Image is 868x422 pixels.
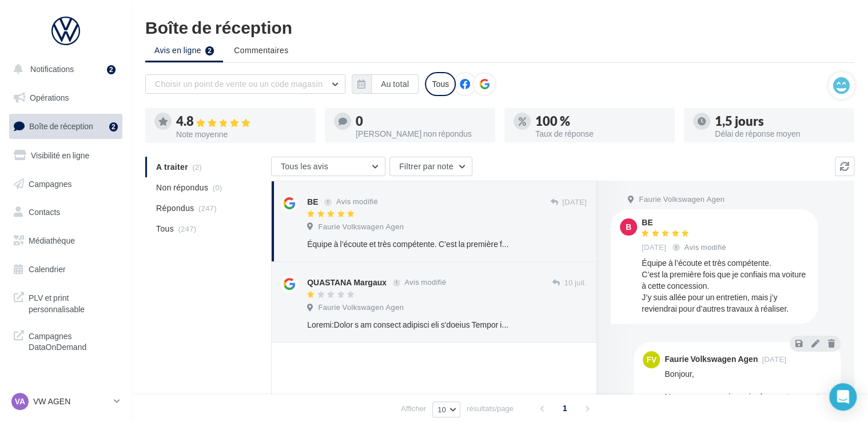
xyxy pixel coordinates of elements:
[234,45,288,56] span: Commentaires
[432,401,460,417] button: 10
[7,144,125,168] a: Visibilité en ligne
[307,196,318,208] div: BE
[437,405,446,414] span: 10
[30,93,69,102] span: Opérations
[7,324,125,357] a: Campagnes DataOnDemand
[389,157,472,176] button: Filtrer par note
[145,74,345,94] button: Choisir un point de vente ou un code magasin
[664,355,758,363] div: Faurie Volkswagen Agen
[684,242,726,252] span: Avis modifié
[404,278,446,287] span: Avis modifié
[29,236,75,245] span: Médiathèque
[7,257,125,281] a: Calendrier
[33,396,109,407] p: VW AGEN
[176,130,306,138] div: Note moyenne
[642,242,666,253] span: [DATE]
[178,224,196,233] span: (247)
[646,354,656,365] span: FV
[307,319,512,331] div: Loremi:Dolor s am consect adipisci eli s'doeius Tempor in utlab e dolor mag aliqu en adminim: 6) ...
[371,74,419,94] button: Au total
[271,157,385,176] button: Tous les avis
[7,57,120,81] button: Notifications 2
[307,277,387,288] div: QUASTANA Margaux
[281,161,328,171] span: Tous les avis
[9,391,122,412] a: VA VW AGEN
[156,182,208,193] span: Non répondus
[562,197,587,208] span: [DATE]
[715,130,845,138] div: Délai de réponse moyen
[156,223,174,234] span: Tous
[7,114,125,138] a: Boîte de réception2
[29,328,118,353] span: Campagnes DataOnDemand
[29,207,60,217] span: Contacts
[198,204,217,213] span: (247)
[356,130,486,138] div: [PERSON_NAME] non répondus
[564,278,587,288] span: 10 juil.
[352,74,419,94] button: Au total
[556,399,574,417] span: 1
[213,183,222,192] span: (0)
[642,257,809,314] div: Équipe à l’écoute et très compétente. C’est la première fois que je confiais ma voiture à cette c...
[626,221,631,233] span: B
[7,200,125,224] a: Contacts
[318,302,404,313] span: Faurie Volkswagen Agen
[425,72,456,96] div: Tous
[155,79,322,89] span: Choisir un point de vente ou un code magasin
[356,115,486,128] div: 0
[107,65,116,74] div: 2
[336,197,378,206] span: Avis modifié
[29,178,72,188] span: Campagnes
[29,121,93,131] span: Boîte de réception
[829,383,857,411] div: Open Intercom Messenger
[7,86,125,110] a: Opérations
[29,290,118,314] span: PLV et print personnalisable
[156,202,194,214] span: Répondus
[639,194,724,205] span: Faurie Volkswagen Agen
[31,150,89,160] span: Visibilité en ligne
[467,403,513,414] span: résultats/page
[642,218,728,226] div: BE
[401,403,426,414] span: Afficher
[535,130,666,138] div: Taux de réponse
[7,285,125,319] a: PLV et print personnalisable
[7,172,125,196] a: Campagnes
[145,18,854,35] div: Boîte de réception
[15,396,25,407] span: VA
[176,115,306,128] div: 4.8
[109,122,118,132] div: 2
[715,115,845,128] div: 1,5 jours
[30,64,74,74] span: Notifications
[29,264,66,274] span: Calendrier
[535,115,666,128] div: 100 %
[318,222,404,232] span: Faurie Volkswagen Agen
[762,356,786,363] span: [DATE]
[7,229,125,253] a: Médiathèque
[307,238,512,250] div: Équipe à l’écoute et très compétente. C’est la première fois que je confiais ma voiture à cette c...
